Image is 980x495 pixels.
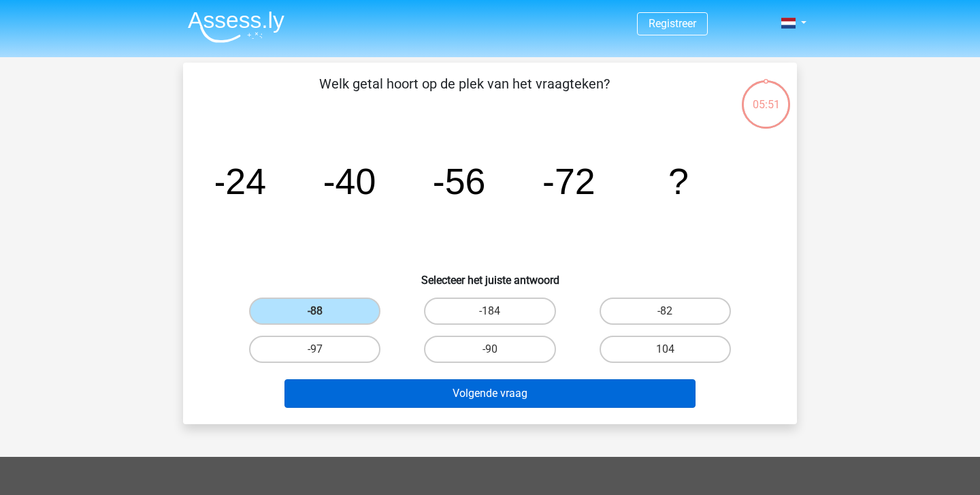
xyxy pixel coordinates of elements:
tspan: -56 [433,161,486,202]
label: 104 [600,336,731,363]
label: -97 [249,336,380,363]
label: -90 [424,336,555,363]
tspan: -72 [542,161,595,202]
h6: Selecteer het juiste antwoord [205,263,775,287]
label: -82 [600,298,731,325]
div: 05:51 [740,79,791,113]
button: Volgende vraag [284,379,696,408]
p: Welk getal hoort op de plek van het vraagteken? [205,74,724,114]
tspan: ? [668,161,689,202]
a: Registreer [649,17,696,30]
label: -184 [424,298,555,325]
tspan: -40 [323,161,376,202]
img: Assessly [188,11,284,43]
label: -88 [249,298,380,325]
tspan: -24 [213,161,266,202]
